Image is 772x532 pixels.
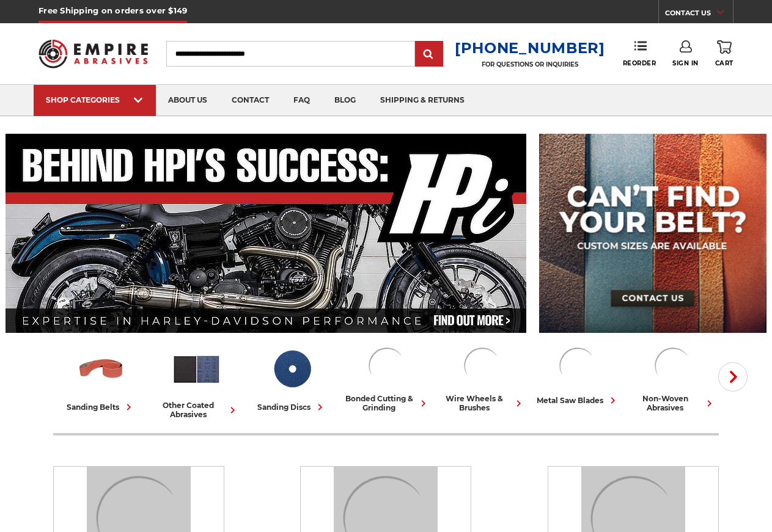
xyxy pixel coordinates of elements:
[365,344,409,388] img: Bonded Cutting & Grinding
[322,85,368,116] a: blog
[455,60,605,68] p: FOR QUESTIONS OR INQUIRIES
[417,42,441,67] input: Submit
[439,344,525,412] a: wire wheels & brushes
[460,344,504,388] img: Wire Wheels & Brushes
[281,85,322,116] a: faq
[630,344,716,412] a: non-woven abrasives
[556,344,600,388] img: Metal Saw Blades
[153,344,239,419] a: other coated abrasives
[672,59,699,67] span: Sign In
[718,362,748,392] button: Next
[715,59,733,67] span: Cart
[267,344,317,395] img: Sanding Discs
[715,40,733,67] a: Cart
[623,59,656,67] span: Reorder
[368,85,477,116] a: shipping & returns
[455,39,605,57] a: [PHONE_NUMBER]
[344,394,430,412] div: bonded cutting & grinding
[651,344,695,388] img: Non-woven Abrasives
[76,344,127,395] img: Sanding Belts
[257,401,326,414] div: sanding discs
[630,394,716,412] div: non-woven abrasives
[171,344,222,395] img: Other Coated Abrasives
[539,134,766,333] img: promo banner for custom belts.
[6,134,527,333] img: Banner for an interview featuring Horsepower Inc who makes Harley performance upgrades featured o...
[537,394,619,407] div: metal saw blades
[58,344,144,414] a: sanding belts
[153,401,239,419] div: other coated abrasives
[46,95,144,104] div: SHOP CATEGORIES
[623,40,656,67] a: Reorder
[344,344,430,412] a: bonded cutting & grinding
[67,401,135,414] div: sanding belts
[219,85,281,116] a: contact
[249,344,334,414] a: sanding discs
[535,344,620,407] a: metal saw blades
[39,32,148,75] img: Empire Abrasives
[665,6,733,23] a: CONTACT US
[156,85,219,116] a: about us
[439,394,525,412] div: wire wheels & brushes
